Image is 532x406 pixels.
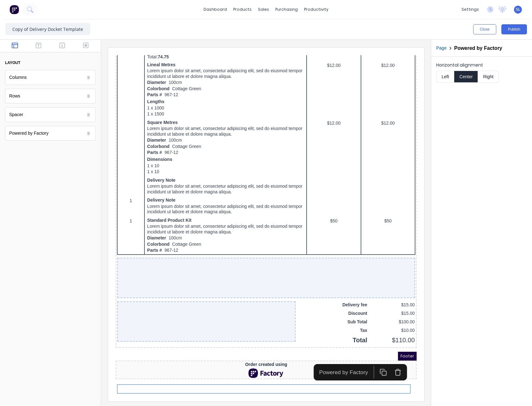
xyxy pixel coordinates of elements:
[5,57,96,68] button: layout
[9,74,27,81] div: Columns
[260,311,275,324] button: Duplicate
[255,5,272,14] div: sales
[5,89,96,103] div: Rows
[200,313,256,321] div: Powered by Factory
[473,24,496,34] button: Close
[5,60,20,66] div: layout
[1,313,300,323] div: Factory Logo
[5,107,96,122] div: Spacer
[282,297,301,305] span: Footer
[9,5,19,14] img: Factory
[301,5,332,14] div: productivity
[478,71,499,83] button: Right
[516,7,520,12] span: SL
[436,71,454,83] button: Left
[5,126,96,141] div: Powered by Factory
[5,23,90,35] input: Enter template name here
[9,111,23,118] div: Spacer
[200,5,230,14] a: dashboard
[436,62,527,68] label: Horizontal alignment
[1,307,300,312] div: Order created using
[5,70,96,85] div: Columns
[9,130,49,137] div: Powered by Factory
[272,5,301,14] div: purchasing
[458,5,482,14] div: settings
[454,45,502,51] h2: Powered by Factory
[454,71,478,83] button: Center
[275,311,289,324] button: Delete
[230,5,255,14] div: products
[501,24,527,34] button: Publish
[436,45,447,51] button: Page
[9,93,20,99] div: Rows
